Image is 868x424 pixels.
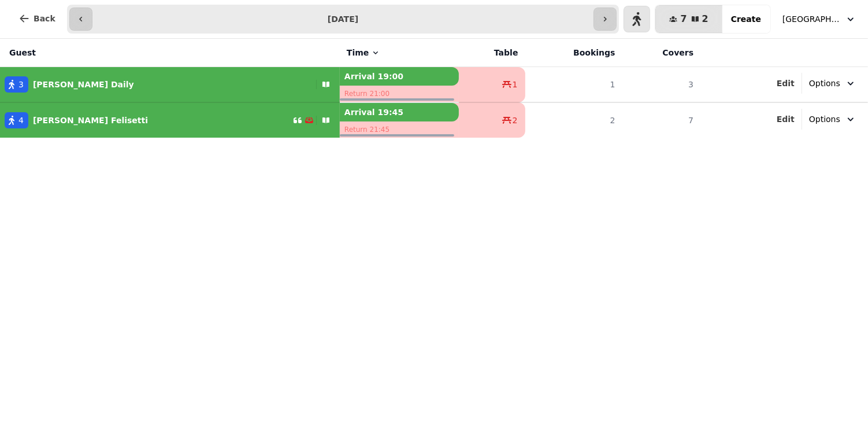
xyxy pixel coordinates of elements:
[33,115,148,126] p: [PERSON_NAME] Felisetti
[525,102,622,138] td: 2
[340,121,459,138] p: Return 21:45
[18,115,24,126] span: 4
[9,5,65,32] button: Back
[513,115,518,126] span: 2
[340,103,459,121] p: Arrival 19:45
[655,5,722,33] button: 72
[777,79,795,87] span: Edit
[776,9,863,30] button: [GEOGRAPHIC_DATA]
[340,86,459,102] p: Return 21:00
[782,13,840,25] span: [GEOGRAPHIC_DATA]
[34,14,55,23] span: Back
[622,39,701,67] th: Covers
[525,67,622,103] td: 1
[802,73,863,94] button: Options
[680,14,687,24] span: 7
[18,79,24,90] span: 3
[809,113,840,125] span: Options
[33,79,134,90] p: [PERSON_NAME] Daily
[809,78,840,89] span: Options
[513,79,518,90] span: 1
[722,5,770,33] button: Create
[622,67,701,103] td: 3
[777,78,795,89] button: Edit
[347,47,369,58] span: Time
[459,39,525,67] th: Table
[802,109,863,130] button: Options
[347,47,380,58] button: Time
[525,39,622,67] th: Bookings
[622,102,701,138] td: 7
[340,67,459,86] p: Arrival 19:00
[731,15,761,23] span: Create
[777,113,795,125] button: Edit
[702,14,709,24] span: 2
[777,115,795,123] span: Edit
